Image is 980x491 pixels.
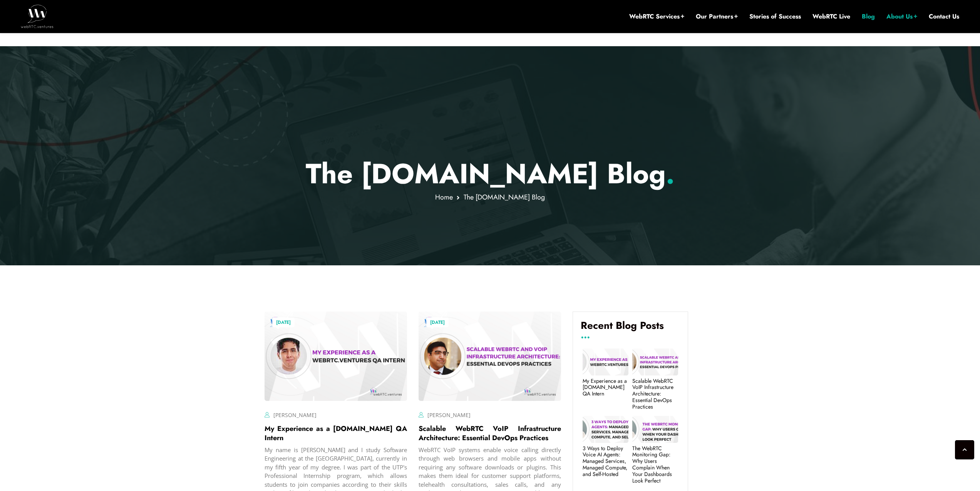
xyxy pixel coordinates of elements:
a: [PERSON_NAME] [273,411,317,419]
a: [DATE] [272,317,295,327]
a: [DATE] [426,317,449,327]
img: WebRTC.ventures [21,5,54,28]
a: Contact Us [929,12,959,21]
a: [PERSON_NAME] [427,411,471,419]
a: WebRTC Services [629,12,684,21]
a: WebRTC Live [812,12,850,21]
a: About Us [886,12,917,21]
a: Scalable WebRTC VoIP Infrastructure Architecture: Essential DevOps Practices [419,424,561,443]
a: My Experience as a [DOMAIN_NAME] QA Intern [583,378,628,397]
a: Stories of Success [749,12,801,21]
img: image [265,312,407,401]
a: Home [435,192,453,202]
p: The [DOMAIN_NAME] Blog [265,157,715,190]
span: The [DOMAIN_NAME] Blog [464,192,545,202]
a: My Experience as a [DOMAIN_NAME] QA Intern [265,424,407,443]
span: . [666,154,675,194]
a: Scalable WebRTC VoIP Infrastructure Architecture: Essential DevOps Practices [632,378,678,410]
a: Blog [862,12,875,21]
a: 3 Ways to Deploy Voice AI Agents: Managed Services, Managed Compute, and Self-Hosted [583,445,628,478]
h4: Recent Blog Posts [581,320,680,337]
img: image [419,312,561,401]
a: The WebRTC Monitoring Gap: Why Users Complain When Your Dashboards Look Perfect [632,445,678,484]
a: Our Partners [696,12,738,21]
